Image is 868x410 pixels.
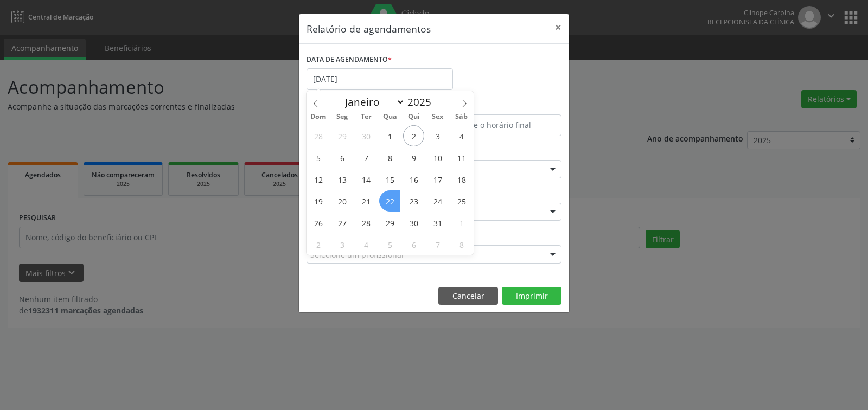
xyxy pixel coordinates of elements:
[403,169,424,190] span: Outubro 16, 2025
[451,234,472,255] span: Novembro 8, 2025
[308,234,329,255] span: Novembro 2, 2025
[427,169,448,190] span: Outubro 17, 2025
[403,190,424,212] span: Outubro 23, 2025
[378,113,402,120] span: Qua
[307,22,431,36] h5: Relatório de agendamentos
[340,94,405,110] select: Month
[379,212,400,233] span: Outubro 29, 2025
[331,125,353,146] span: Setembro 29, 2025
[403,147,424,168] span: Outubro 9, 2025
[547,14,569,41] button: Close
[355,234,376,255] span: Novembro 4, 2025
[307,68,453,90] input: Selecione uma data ou intervalo
[437,98,561,114] label: ATÉ
[355,125,376,146] span: Setembro 30, 2025
[427,190,448,212] span: Outubro 24, 2025
[403,212,424,233] span: Outubro 30, 2025
[355,212,376,233] span: Outubro 28, 2025
[403,234,424,255] span: Novembro 6, 2025
[331,212,353,233] span: Outubro 27, 2025
[331,147,353,168] span: Outubro 6, 2025
[308,212,329,233] span: Outubro 26, 2025
[426,113,450,120] span: Sex
[307,52,392,68] label: DATA DE AGENDAMENTO
[379,147,400,168] span: Outubro 8, 2025
[451,125,472,146] span: Outubro 4, 2025
[331,190,353,212] span: Outubro 20, 2025
[308,147,329,168] span: Outubro 5, 2025
[330,113,354,120] span: Seg
[402,113,426,120] span: Qui
[427,212,448,233] span: Outubro 31, 2025
[451,169,472,190] span: Outubro 18, 2025
[438,287,498,305] button: Cancelar
[437,114,561,136] input: Selecione o horário final
[379,190,400,212] span: Outubro 22, 2025
[308,169,329,190] span: Outubro 12, 2025
[355,147,376,168] span: Outubro 7, 2025
[502,287,561,305] button: Imprimir
[405,95,441,109] input: Year
[331,234,353,255] span: Novembro 3, 2025
[451,190,472,212] span: Outubro 25, 2025
[427,125,448,146] span: Outubro 3, 2025
[307,113,330,120] span: Dom
[427,147,448,168] span: Outubro 10, 2025
[403,125,424,146] span: Outubro 2, 2025
[355,190,376,212] span: Outubro 21, 2025
[308,125,329,146] span: Setembro 28, 2025
[451,147,472,168] span: Outubro 11, 2025
[354,113,378,120] span: Ter
[310,249,404,260] span: Selecione um profissional
[355,169,376,190] span: Outubro 14, 2025
[450,113,474,120] span: Sáb
[379,125,400,146] span: Outubro 1, 2025
[331,169,353,190] span: Outubro 13, 2025
[427,234,448,255] span: Novembro 7, 2025
[308,190,329,212] span: Outubro 19, 2025
[379,234,400,255] span: Novembro 5, 2025
[451,212,472,233] span: Novembro 1, 2025
[379,169,400,190] span: Outubro 15, 2025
